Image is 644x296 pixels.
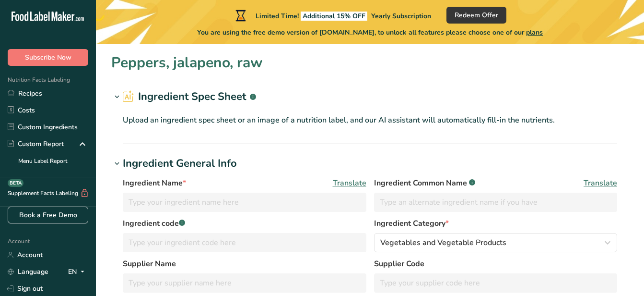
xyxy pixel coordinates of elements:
[123,193,366,212] input: Type your ingredient name here
[8,207,88,223] a: Book a Free Demo
[374,218,618,229] label: Ingredient Category
[371,12,431,21] span: Yearly Subscription
[374,273,618,293] input: Type your supplier code here
[123,89,256,105] h2: Ingredient Spec Sheet
[234,10,431,21] div: Limited Time!
[123,258,366,270] label: Supplier Name
[526,28,543,37] span: plans
[8,49,88,66] button: Subscribe Now
[8,179,23,187] div: BETA
[380,237,506,248] span: Vegetables and Vegetable Products
[8,139,64,149] div: Custom Report
[25,52,71,62] span: Subscribe Now
[68,266,88,278] div: EN
[123,233,366,252] input: Type your ingredient code here
[446,7,506,24] button: Redeem Offer
[197,27,543,37] span: You are using the free demo version of [DOMAIN_NAME], to unlock all features please choose one of...
[301,12,367,21] span: Additional 15% OFF
[374,177,475,189] span: Ingredient Common Name
[374,193,618,212] input: Type an alternate ingredient name if you have
[123,273,366,293] input: Type your supplier name here
[123,114,617,126] p: Upload an ingredient spec sheet or an image of a nutrition label, and our AI assistant will autom...
[123,156,237,172] div: Ingredient General Info
[374,258,618,270] label: Supplier Code
[455,10,498,20] span: Redeem Offer
[584,177,617,189] span: Translate
[8,263,48,280] a: Language
[123,177,186,189] span: Ingredient Name
[111,52,263,74] h1: Peppers, jalapeno, raw
[374,233,618,252] button: Vegetables and Vegetable Products
[123,218,366,229] label: Ingredient code
[333,177,366,189] span: Translate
